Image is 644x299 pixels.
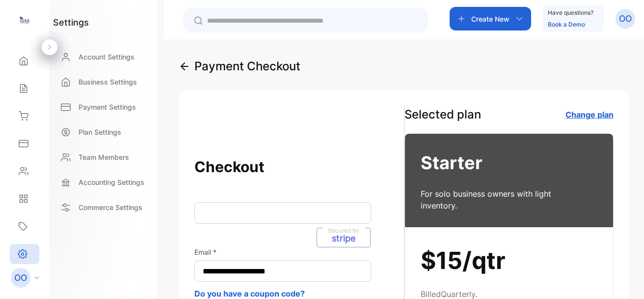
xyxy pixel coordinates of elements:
[79,177,144,187] p: Accounting Settings
[17,13,32,28] img: logo
[203,208,363,217] iframe: Secure card payment input frame
[79,127,121,137] p: Plan Settings
[332,234,355,243] p: stripe
[79,52,134,62] p: Account Settings
[603,258,644,299] iframe: LiveChat chat widget
[53,147,153,167] a: Team Members
[548,21,585,28] a: Book a Demo
[565,110,614,120] a: Change plan
[619,12,632,25] p: OO
[421,149,597,176] h3: Starter
[53,197,153,217] a: Commerce Settings
[79,102,136,112] p: Payment Settings
[53,47,153,67] a: Account Settings
[14,271,27,284] p: OO
[450,7,531,30] button: Create New
[53,72,153,92] a: Business Settings
[79,202,142,212] p: Commerce Settings
[53,16,89,29] h1: settings
[79,152,129,162] p: Team Members
[194,58,300,75] h1: Payment Checkout
[194,155,404,179] h2: Checkout
[548,8,593,18] p: Have questions?
[53,97,153,117] a: Payment Settings
[322,226,365,235] p: Secured by
[616,7,635,30] button: OO
[79,77,137,87] p: Business Settings
[53,172,153,192] a: Accounting Settings
[471,14,510,24] p: Create New
[421,243,597,278] h1: $15/qtr
[194,247,404,257] p: Email *
[404,106,481,123] p: Selected plan
[421,188,581,211] p: For solo business owners with light inventory.
[53,122,153,142] a: Plan Settings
